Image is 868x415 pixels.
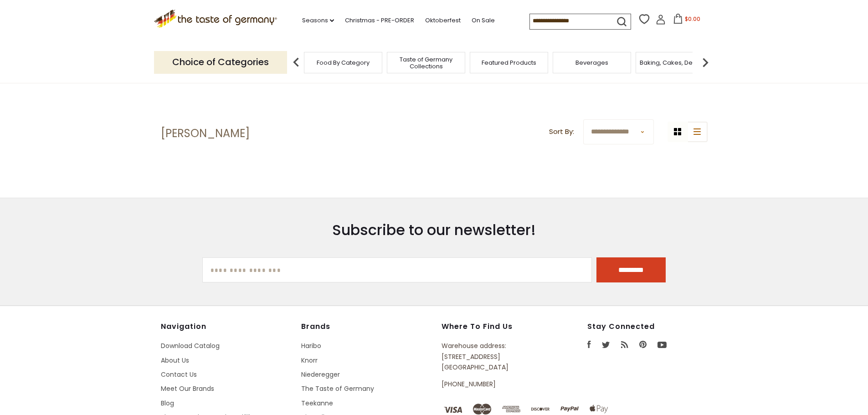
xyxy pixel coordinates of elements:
[390,56,462,70] a: Taste of Germany Collections
[154,51,287,73] p: Choice of Categories
[301,370,340,379] a: Niederegger
[696,53,714,72] img: next arrow
[161,370,197,379] a: Contact Us
[442,322,545,331] h4: Where to find us
[317,59,370,66] a: Food By Category
[301,399,333,408] a: Teekanne
[161,127,250,140] h1: [PERSON_NAME]
[301,341,321,350] a: Haribo
[202,221,666,239] h3: Subscribe to our newsletter!
[302,15,334,26] a: Seasons
[549,126,574,138] label: Sort By:
[472,15,495,26] a: On Sale
[442,341,545,373] p: Warehouse address: [STREET_ADDRESS] [GEOGRAPHIC_DATA]
[161,399,174,408] a: Blog
[482,59,536,66] a: Featured Products
[425,15,461,26] a: Oktoberfest
[161,341,220,350] a: Download Catalog
[345,15,414,26] a: Christmas - PRE-ORDER
[161,384,214,393] a: Meet Our Brands
[575,59,608,66] a: Beverages
[161,356,189,365] a: About Us
[640,59,710,66] a: Baking, Cakes, Desserts
[587,322,708,331] h4: Stay Connected
[287,53,305,72] img: previous arrow
[442,379,545,389] p: [PHONE_NUMBER]
[301,322,432,331] h4: Brands
[161,322,292,331] h4: Navigation
[301,384,374,393] a: The Taste of Germany
[301,356,318,365] a: Knorr
[685,15,700,23] span: $0.00
[668,14,706,27] button: $0.00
